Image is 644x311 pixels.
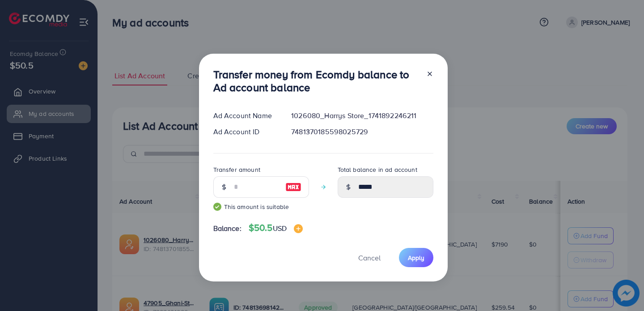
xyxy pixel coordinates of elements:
h3: Transfer money from Ecomdy balance to Ad account balance [213,68,419,94]
button: Cancel [347,248,392,267]
span: Balance: [213,223,241,234]
label: Total balance in ad account [338,165,417,174]
span: Apply [408,253,424,262]
img: image [285,182,301,192]
div: Ad Account Name [206,111,284,121]
button: Apply [399,248,433,267]
span: USD [273,223,287,233]
img: image [294,224,303,233]
img: guide [213,203,221,211]
div: 7481370185598025729 [284,127,440,137]
small: This amount is suitable [213,202,309,211]
div: Ad Account ID [206,127,284,137]
label: Transfer amount [213,165,260,174]
span: Cancel [358,253,381,263]
div: 1026080_Harrys Store_1741892246211 [284,111,440,121]
h4: $50.5 [249,222,303,234]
